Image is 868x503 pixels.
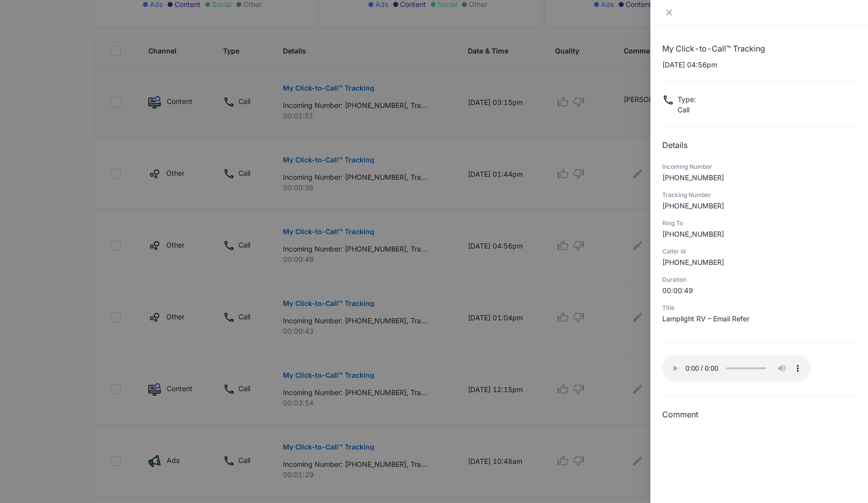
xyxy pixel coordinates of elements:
div: Title [662,303,856,312]
span: [PHONE_NUMBER] [662,230,724,238]
button: Close [662,8,676,17]
span: Lamplight RV – Email Refer [662,314,749,323]
div: Duration [662,275,856,284]
span: close [665,8,673,16]
div: Caller Id [662,247,856,256]
span: [PHONE_NUMBER] [662,201,724,210]
span: [PHONE_NUMBER] [662,258,724,266]
p: Type : [678,94,696,104]
h3: Comment [662,408,856,420]
audio: Your browser does not support the audio tag. [662,355,811,382]
h1: My Click-to-Call™ Tracking [662,43,856,54]
span: [PHONE_NUMBER] [662,173,724,182]
h2: Details [662,139,856,151]
p: Call [678,104,696,115]
div: Tracking Number [662,191,856,200]
div: Incoming Number [662,162,856,171]
div: Ring To [662,219,856,228]
span: 00:00:49 [662,286,693,295]
p: [DATE] 04:56pm [662,59,856,70]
